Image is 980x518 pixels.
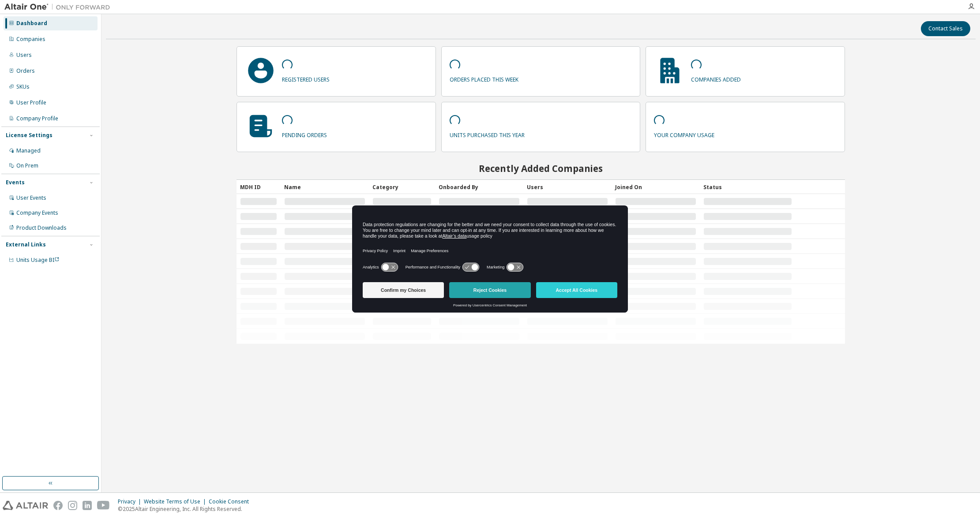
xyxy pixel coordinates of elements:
p: your company usage [654,129,714,139]
div: Cookie Consent [209,498,254,505]
div: Privacy [118,498,144,505]
div: Orders [16,67,35,75]
img: instagram.svg [68,501,77,510]
p: orders placed this week [450,73,518,83]
div: Users [16,52,32,59]
img: altair_logo.svg [3,501,48,510]
div: User Events [16,194,46,201]
div: Status [703,180,792,194]
div: Dashboard [16,20,47,27]
div: Managed [16,147,41,154]
p: registered users [282,73,330,83]
div: Name [284,180,365,194]
div: Users [527,180,608,194]
button: Contact Sales [921,21,970,36]
div: Joined On [615,180,696,194]
div: SKUs [16,83,30,90]
img: youtube.svg [97,501,110,510]
div: Events [6,179,25,186]
div: Company Profile [16,115,58,122]
div: External Links [6,241,46,248]
div: User Profile [16,99,46,106]
div: Product Downloads [16,224,67,231]
div: License Settings [6,132,53,139]
div: Companies [16,36,45,43]
h2: Recently Added Companies [237,163,845,174]
div: Website Terms of Use [144,498,209,505]
span: Units Usage BI [16,256,60,264]
p: pending orders [282,129,327,139]
p: units purchased this year [450,129,525,139]
img: Altair One [4,3,115,11]
p: © 2025 Altair Engineering, Inc. All Rights Reserved. [118,505,254,513]
img: facebook.svg [53,501,63,510]
img: linkedin.svg [83,501,92,510]
div: Category [372,180,432,194]
p: companies added [691,73,741,83]
div: MDH ID [240,180,277,194]
div: On Prem [16,162,38,169]
div: Onboarded By [439,180,520,194]
div: Company Events [16,209,58,216]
